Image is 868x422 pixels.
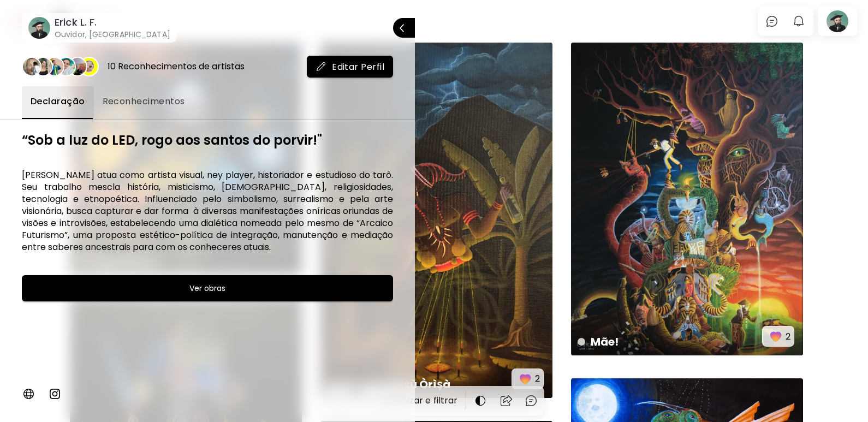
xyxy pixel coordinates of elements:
[55,29,170,40] h6: Ouvidor, [GEOGRAPHIC_DATA]
[316,61,384,73] span: Editar Perfil
[22,387,35,400] img: personalWebsite
[48,387,61,400] img: instagram
[316,61,326,72] img: mail
[22,133,393,147] h6: “Sob a luz do LED, rogo aos santos do porvir!"
[103,95,185,108] span: Reconhecimentos
[108,61,245,73] div: 10 Reconhecimentos de artistas
[189,282,225,295] h6: Ver obras
[22,169,393,253] h6: [PERSON_NAME] atua como artista visual, ney player, historiador e estudioso do tarô. Seu trabalho...
[22,275,393,301] button: Ver obras
[307,56,393,78] button: mailEditar Perfil
[31,95,85,108] span: Declaração
[55,16,170,29] h6: Erick L. F.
